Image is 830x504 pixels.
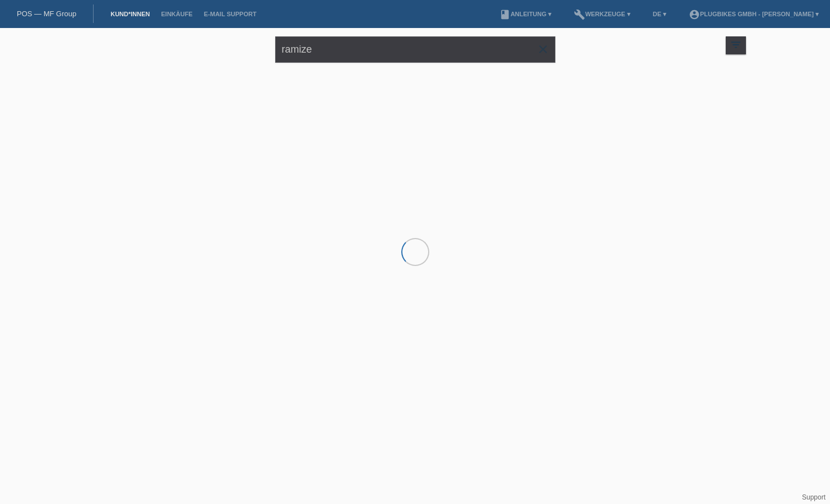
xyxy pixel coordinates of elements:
a: POS — MF Group [17,10,76,18]
i: account_circle [689,9,700,20]
a: DE ▾ [647,11,672,17]
a: buildWerkzeuge ▾ [568,11,636,17]
a: Kund*innen [105,11,155,17]
i: build [574,9,585,20]
a: Support [802,493,826,501]
a: bookAnleitung ▾ [494,11,557,17]
i: close [536,43,550,56]
a: Einkäufe [155,11,198,17]
a: E-Mail Support [198,11,262,17]
a: account_circlePlugBikes GmbH - [PERSON_NAME] ▾ [683,11,824,17]
i: book [499,9,511,20]
input: Suche... [275,36,555,63]
i: filter_list [730,39,742,51]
